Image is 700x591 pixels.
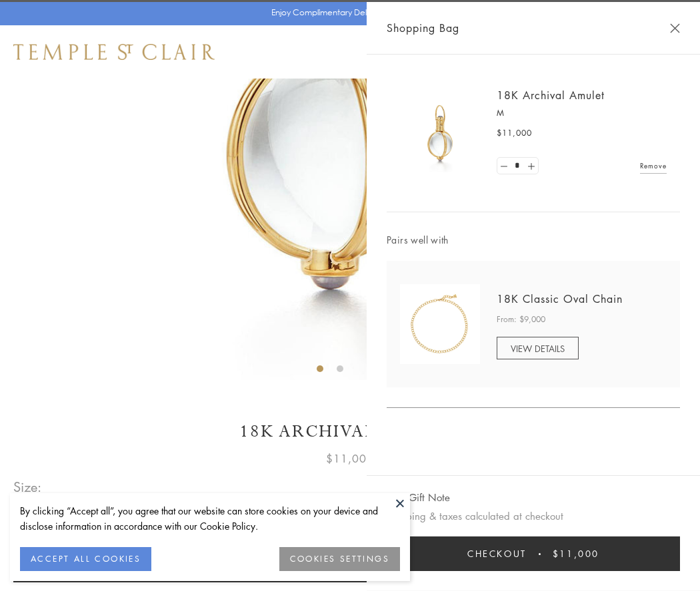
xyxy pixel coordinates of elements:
[387,232,680,248] span: Pairs well with
[511,342,565,355] span: VIEW DETAILS
[326,450,374,467] span: $11,000
[497,158,511,174] a: Set quantity to 0
[20,503,400,534] div: By clicking “Accept all”, you agree that our website can store cookies on your device and disclos...
[640,158,667,173] a: Remove
[467,546,527,561] span: Checkout
[497,313,545,326] span: From: $9,000
[497,106,667,120] p: M
[400,284,480,364] img: N88865-OV18
[387,19,459,37] span: Shopping Bag
[13,420,687,443] h1: 18K Archival Amulet
[387,536,680,571] button: Checkout $11,000
[524,158,537,174] a: Set quantity to 2
[497,88,605,102] a: 18K Archival Amulet
[271,6,423,19] p: Enjoy Complimentary Delivery & Returns
[13,44,215,60] img: Temple St. Clair
[13,476,43,498] span: Size:
[387,508,680,524] p: Shipping & taxes calculated at checkout
[497,126,532,140] span: $11,000
[553,546,599,561] span: $11,000
[279,547,400,571] button: COOKIES SETTINGS
[20,547,151,571] button: ACCEPT ALL COOKIES
[497,292,623,306] a: 18K Classic Oval Chain
[670,23,680,33] button: Close Shopping Bag
[497,337,579,359] a: VIEW DETAILS
[400,93,480,173] img: 18K Archival Amulet
[387,489,450,506] button: Add Gift Note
